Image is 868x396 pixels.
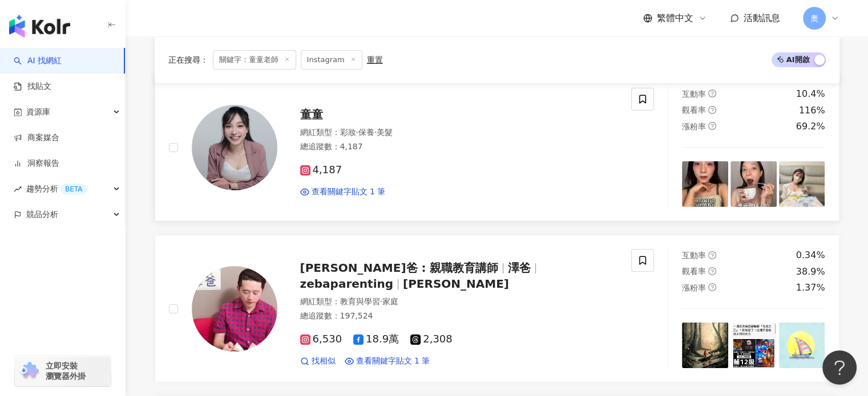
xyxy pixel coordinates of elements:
[657,12,693,25] span: 繁體中文
[380,297,382,306] span: ·
[682,322,728,369] img: post-image
[60,183,87,195] div: BETA
[682,251,706,260] span: 互動率
[796,266,825,278] div: 38.9%
[508,261,531,275] span: 澤爸
[14,55,62,67] a: searchAI 找網紅
[356,356,430,367] span: 查看關鍵字貼文 1 筆
[26,99,50,125] span: 資源庫
[312,186,386,198] span: 查看關鍵字貼文 1 筆
[708,89,716,97] span: question-circle
[312,356,336,367] span: 找相似
[410,333,453,345] span: 2,308
[301,50,362,70] span: Instagram
[46,361,86,381] span: 立即安裝 瀏覽器外掛
[300,296,618,308] div: 網紅類型 ：
[300,186,386,198] a: 查看關鍵字貼文 1 筆
[810,12,818,25] span: 奧
[14,185,22,193] span: rise
[14,158,59,169] a: 洞察報告
[300,356,336,367] a: 找相似
[155,74,839,221] a: KOL Avatar童童網紅類型：彩妝·保養·美髮總追蹤數：4,1874,187查看關鍵字貼文 1 筆互動率question-circle10.4%觀看率question-circle116%漲...
[155,235,839,382] a: KOL Avatar[PERSON_NAME]爸 : 親職教育講師澤爸zebaparenting[PERSON_NAME]網紅類型：教育與學習·家庭總追蹤數：197,5246,53018.9萬2...
[730,161,777,207] img: post-image
[708,251,716,259] span: question-circle
[744,13,780,23] span: 活動訊息
[26,176,87,202] span: 趨勢分析
[796,281,825,294] div: 1.37%
[374,128,377,137] span: ·
[300,333,342,345] span: 6,530
[367,55,383,64] div: 重置
[779,322,825,369] img: post-image
[708,267,716,275] span: question-circle
[796,120,825,133] div: 69.2%
[300,108,323,121] span: 童童
[799,104,825,117] div: 116%
[26,202,58,227] span: 競品分析
[682,283,706,292] span: 漲粉率
[353,333,399,345] span: 18.9萬
[192,105,277,190] img: KOL Avatar
[682,105,706,115] span: 觀看率
[345,356,430,367] a: 查看關鍵字貼文 1 筆
[300,127,618,138] div: 網紅類型 ：
[358,128,374,137] span: 保養
[18,362,41,380] img: chrome extension
[796,88,825,100] div: 10.4%
[300,164,342,176] span: 4,187
[300,141,618,153] div: 總追蹤數 ： 4,187
[796,249,825,262] div: 0.34%
[15,356,111,386] a: chrome extension立即安裝 瀏覽器外掛
[14,81,51,92] a: 找貼文
[340,297,380,306] span: 教育與學習
[300,277,393,291] span: zebaparenting
[708,283,716,291] span: question-circle
[708,122,716,130] span: question-circle
[168,55,208,64] span: 正在搜尋 ：
[356,128,358,137] span: ·
[708,106,716,114] span: question-circle
[300,311,618,322] div: 總追蹤數 ： 197,524
[403,277,509,291] span: [PERSON_NAME]
[382,297,398,306] span: 家庭
[682,122,706,131] span: 漲粉率
[822,350,857,385] iframe: Help Scout Beacon - Open
[377,128,393,137] span: 美髮
[340,128,356,137] span: 彩妝
[682,89,706,99] span: 互動率
[9,15,70,38] img: logo
[300,261,499,275] span: [PERSON_NAME]爸 : 親職教育講師
[779,161,825,207] img: post-image
[14,132,59,144] a: 商案媒合
[682,161,728,207] img: post-image
[213,50,296,70] span: 關鍵字：童童老師
[682,267,706,276] span: 觀看率
[730,322,777,369] img: post-image
[192,266,277,352] img: KOL Avatar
